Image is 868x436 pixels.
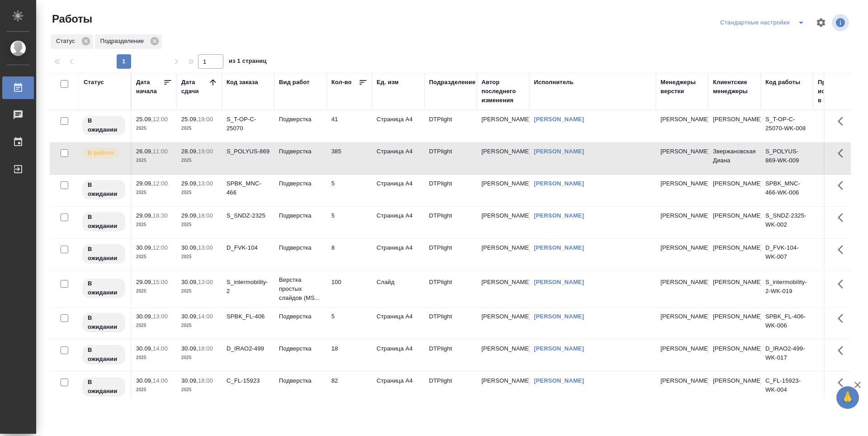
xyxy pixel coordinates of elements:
[181,313,198,320] p: 30.09,
[660,179,704,188] p: [PERSON_NAME]
[181,252,217,261] p: 2025
[477,308,529,339] td: [PERSON_NAME]
[429,78,476,87] div: Подразделение
[229,56,267,69] span: из 1 страниц
[708,340,761,371] td: [PERSON_NAME]
[88,313,120,332] p: В ожидании
[327,207,372,238] td: 5
[279,115,322,124] p: Подверстка
[84,78,104,87] div: Статус
[761,142,813,174] td: S_POLYUS-869-WK-009
[327,239,372,270] td: 8
[327,372,372,403] td: 82
[832,175,854,196] button: Здесь прячутся важные кнопки
[327,175,372,206] td: 5
[153,116,168,123] p: 12:00
[425,175,477,206] td: DTPlight
[534,148,584,155] a: [PERSON_NAME]
[477,142,529,174] td: [PERSON_NAME]
[88,213,120,231] p: В ожидании
[534,212,584,219] a: [PERSON_NAME]
[708,207,761,238] td: [PERSON_NAME]
[198,148,213,155] p: 19:00
[88,245,120,263] p: В ожидании
[181,148,198,155] p: 28.09,
[226,243,270,252] div: D_FVK-104
[181,156,217,165] p: 2025
[136,287,172,296] p: 2025
[153,244,168,251] p: 12:00
[832,273,854,295] button: Здесь прячутся важные кнопки
[81,147,126,159] div: Исполнитель выполняет работу
[50,12,92,26] span: Работы
[181,180,198,187] p: 29.09,
[226,376,270,385] div: C_FL-15923
[425,207,477,238] td: DTPlight
[279,179,322,188] p: Подверстка
[761,175,813,206] td: SPBK_MNC-466-WK-006
[327,308,372,339] td: 5
[708,110,761,142] td: [PERSON_NAME]
[136,321,172,330] p: 2025
[331,78,352,87] div: Кол-во
[534,313,584,320] a: [PERSON_NAME]
[279,243,322,252] p: Подверстка
[660,115,704,124] p: [PERSON_NAME]
[100,37,147,46] p: Подразделение
[425,142,477,174] td: DTPlight
[153,377,168,384] p: 14:00
[660,243,704,252] p: [PERSON_NAME]
[372,372,425,403] td: Страница А4
[377,78,399,87] div: Ед. изм
[88,180,120,199] p: В ожидании
[372,207,425,238] td: Страница А4
[660,211,704,220] p: [PERSON_NAME]
[534,345,584,352] a: [PERSON_NAME]
[327,340,372,371] td: 18
[198,313,213,320] p: 14:00
[660,147,704,156] p: [PERSON_NAME]
[761,273,813,305] td: S_intermobility-2-WK-019
[708,372,761,403] td: [PERSON_NAME]
[226,78,258,87] div: Код заказа
[181,124,217,133] p: 2025
[708,239,761,270] td: [PERSON_NAME]
[708,308,761,339] td: [PERSON_NAME]
[181,385,217,394] p: 2025
[534,377,584,384] a: [PERSON_NAME]
[81,243,126,265] div: Исполнитель назначен, приступать к работе пока рано
[181,116,198,123] p: 25.09,
[425,110,477,142] td: DTPlight
[708,142,761,174] td: Звержановская Диана
[198,279,213,285] p: 13:00
[761,372,813,403] td: C_FL-15923-WK-004
[761,110,813,142] td: S_T-OP-C-25070-WK-008
[181,353,217,362] p: 2025
[279,211,322,220] p: Подверстка
[136,212,153,219] p: 29.09,
[198,212,213,219] p: 18:00
[136,220,172,229] p: 2025
[198,116,213,123] p: 19:00
[660,376,704,385] p: [PERSON_NAME]
[153,180,168,187] p: 12:00
[81,179,126,200] div: Исполнитель назначен, приступать к работе пока рано
[181,188,217,197] p: 2025
[226,312,270,321] div: SPBK_FL-406
[425,372,477,403] td: DTPlight
[226,179,270,197] div: SPBK_MNC-466
[198,180,213,187] p: 13:00
[153,345,168,352] p: 14:00
[832,372,854,393] button: Здесь прячутся важные кнопки
[153,212,168,219] p: 16:30
[832,308,854,329] button: Здесь прячутся важные кнопки
[226,147,270,156] div: S_POLYUS-869
[279,344,322,353] p: Подверстка
[832,142,854,164] button: Здесь прячутся важные кнопки
[713,78,756,96] div: Клиентские менеджеры
[708,273,761,305] td: [PERSON_NAME]
[181,377,198,384] p: 30.09,
[477,110,529,142] td: [PERSON_NAME]
[136,78,163,96] div: Дата начала
[136,279,153,285] p: 29.09,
